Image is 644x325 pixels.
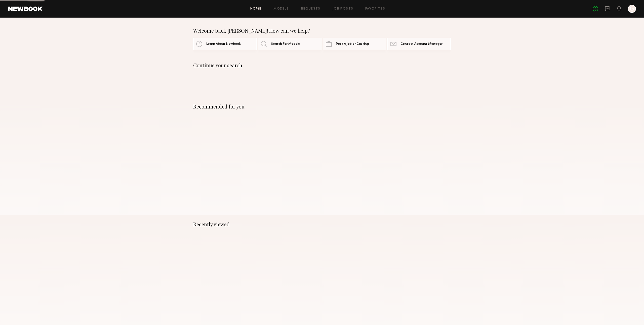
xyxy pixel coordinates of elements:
a: Search For Models [258,38,321,50]
a: G [628,5,636,13]
div: Recommended for you [193,103,451,110]
div: Welcome back [PERSON_NAME]! How can we help? [193,28,451,34]
div: Continue your search [193,62,451,68]
a: Requests [301,7,320,11]
a: Models [273,7,289,11]
a: Favorites [365,7,385,11]
span: Search For Models [271,42,300,46]
div: Recently viewed [193,221,451,227]
a: Home [250,7,262,11]
a: Post A Job or Casting [323,38,386,50]
span: Contact Account Manager [400,42,442,46]
a: Learn About Newbook [193,38,257,50]
a: Contact Account Manager [387,38,451,50]
span: Post A Job or Casting [336,42,369,46]
a: Job Posts [333,7,353,11]
span: Learn About Newbook [206,42,241,46]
